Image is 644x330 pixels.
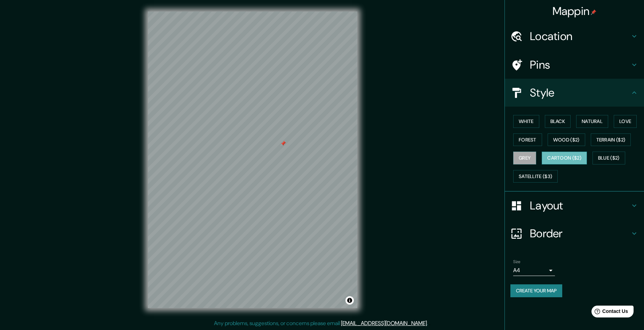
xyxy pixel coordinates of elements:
[429,319,430,328] div: .
[545,115,571,128] button: Black
[505,22,644,50] div: Location
[614,115,637,128] button: Love
[505,79,644,107] div: Style
[593,152,625,164] button: Blue ($2)
[341,320,427,327] a: [EMAIL_ADDRESS][DOMAIN_NAME]
[513,152,536,164] button: Grey
[513,115,539,128] button: White
[552,4,597,18] h4: Mappin
[530,58,630,72] h4: Pins
[428,319,429,328] div: .
[530,227,630,240] h4: Border
[513,133,542,146] button: Forest
[214,319,428,328] p: Any problems, suggestions, or concerns please email .
[505,192,644,220] div: Layout
[513,259,520,265] label: Size
[505,51,644,79] div: Pins
[510,284,562,297] button: Create your map
[530,199,630,213] h4: Layout
[548,133,585,146] button: Wood ($2)
[542,152,587,164] button: Cartoon ($2)
[513,170,558,183] button: Satellite ($3)
[505,220,644,247] div: Border
[530,29,630,43] h4: Location
[513,265,555,276] div: A4
[530,86,630,100] h4: Style
[345,296,354,305] button: Toggle attribution
[591,9,596,15] img: pin-icon.png
[591,133,631,146] button: Terrain ($2)
[576,115,608,128] button: Natural
[582,303,636,322] iframe: Help widget launcher
[148,11,357,308] canvas: Map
